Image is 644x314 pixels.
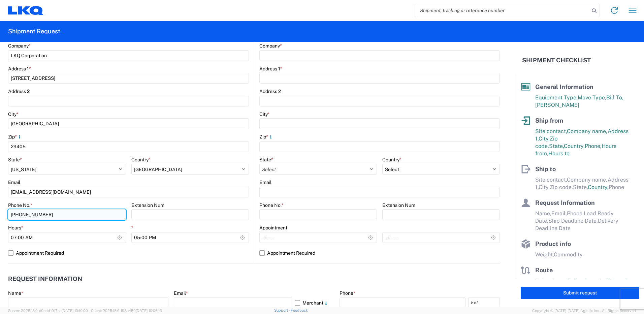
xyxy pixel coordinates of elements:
span: Pallet Count, [535,278,568,284]
label: Zip [259,134,273,140]
span: Phone, [567,210,584,217]
label: Company [259,43,282,49]
span: City, [539,135,550,142]
label: Phone No. [8,202,32,208]
span: City, [539,184,550,190]
label: Country [131,157,151,163]
span: Country, [588,184,609,190]
span: Country, [564,143,585,149]
span: Site contact, [535,128,567,134]
h2: Shipment Request [8,27,60,35]
label: Email [259,179,271,185]
label: Phone [340,290,355,296]
label: City [8,111,19,117]
span: Server: 2025.18.0-a0edd1917ac [8,309,88,313]
span: Zip code, [550,184,573,190]
input: Ext [468,297,500,308]
label: State [8,157,22,163]
span: [DATE] 10:06:13 [136,309,162,313]
a: Support [274,308,291,312]
span: Route [535,266,553,274]
span: Company name, [567,177,608,183]
label: Email [8,179,20,185]
span: Commodity [554,251,583,258]
span: Request Information [535,199,595,206]
label: Company [8,43,31,49]
h2: Request Information [8,276,82,282]
span: Ship from [535,117,563,124]
label: Address 1 [8,66,31,72]
span: Move Type, [578,94,606,101]
label: Appointment [259,225,287,231]
span: Bill To, [606,94,623,101]
span: Name, [535,210,551,217]
label: Appointment Required [259,248,500,258]
label: Extension Num [131,202,164,208]
label: Country [382,157,401,163]
span: Phone, [585,143,602,149]
label: Address 2 [259,88,281,94]
span: State, [549,143,564,149]
label: Name [8,290,23,296]
span: State, [573,184,588,190]
span: Client: 2025.18.0-198a450 [91,309,162,313]
span: [PERSON_NAME] [535,102,579,108]
span: Site contact, [535,177,567,183]
label: Zip [8,134,22,140]
label: Address 2 [8,88,30,94]
label: Email [174,290,188,296]
span: Copyright © [DATE]-[DATE] Agistix Inc., All Rights Reserved [532,308,636,314]
span: [DATE] 10:10:00 [62,309,88,313]
label: Extension Num [382,202,415,208]
span: Ship to [535,165,556,172]
span: Hours to [548,150,570,157]
span: Company name, [567,128,608,134]
label: Address 1 [259,66,282,72]
span: General Information [535,83,593,90]
label: Phone No. [259,202,284,208]
span: Ship Deadline Date, [548,218,598,224]
input: Shipment, tracking or reference number [415,4,589,17]
a: Feedback [291,308,308,312]
span: Email, [551,210,567,217]
label: Appointment Required [8,248,249,258]
label: City [259,111,270,117]
button: Submit request [521,287,639,299]
h2: Shipment Checklist [522,56,591,64]
label: State [259,157,273,163]
span: Product info [535,240,571,247]
label: Hours [8,225,23,231]
span: Pallet Count in Pickup Stops equals Pallet Count in delivery stops [535,278,639,291]
label: Merchant [295,297,334,308]
span: Weight, [535,251,554,258]
span: Equipment Type, [535,94,578,101]
span: Phone [609,184,624,190]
